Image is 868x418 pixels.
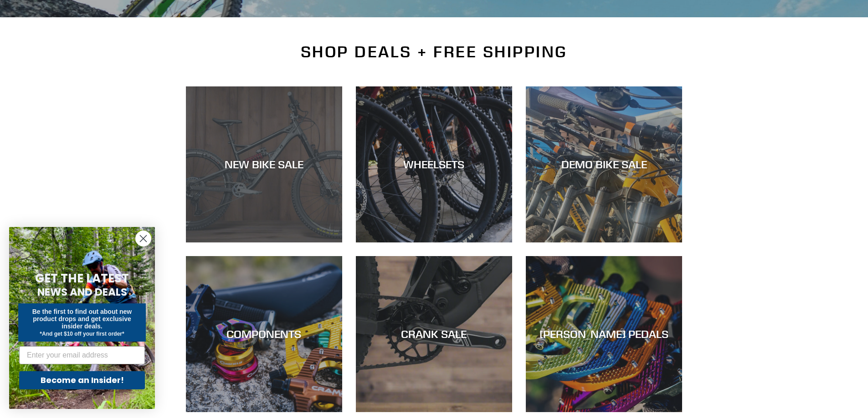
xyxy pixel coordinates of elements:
div: DEMO BIKE SALE [526,158,682,171]
input: Enter your email address [19,346,145,364]
span: GET THE LATEST [35,270,129,287]
a: COMPONENTS [186,256,342,412]
div: CRANK SALE [356,327,512,341]
div: [PERSON_NAME] PEDALS [526,327,682,341]
div: COMPONENTS [186,327,342,341]
div: NEW BIKE SALE [186,158,342,171]
a: DEMO BIKE SALE [526,86,682,242]
span: *And get $10 off your first order* [40,331,124,337]
a: [PERSON_NAME] PEDALS [526,256,682,412]
div: WHEELSETS [356,158,512,171]
h2: SHOP DEALS + FREE SHIPPING [186,42,683,61]
a: WHEELSETS [356,86,512,242]
span: Be the first to find out about new product drops and get exclusive insider deals. [32,308,132,330]
span: NEWS AND DEALS [37,285,127,299]
a: NEW BIKE SALE [186,86,342,242]
button: Become an Insider! [19,371,145,389]
button: Close dialog [135,231,151,247]
a: CRANK SALE [356,256,512,412]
